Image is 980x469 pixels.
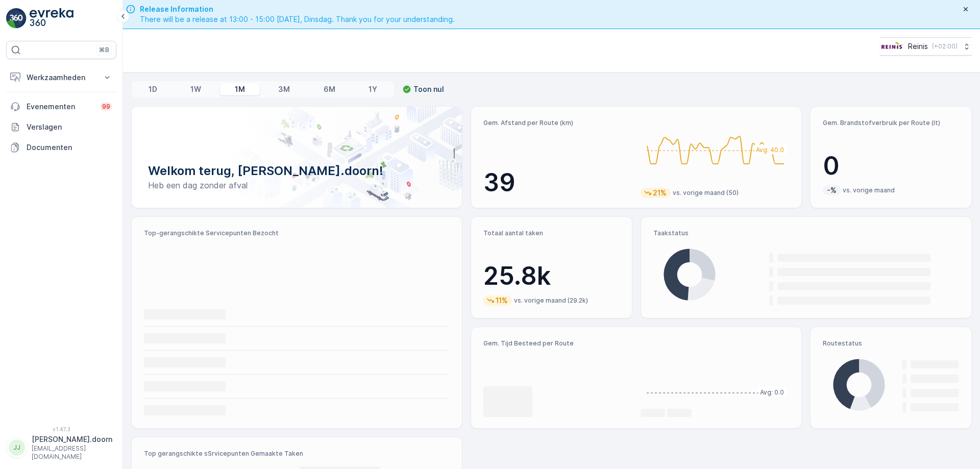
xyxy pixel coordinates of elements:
[144,229,450,237] p: Top-gerangschikte Servicepunten Bezocht
[140,4,455,14] span: Release Information
[27,142,112,153] p: Documenten
[148,163,446,179] p: Welkom terug, [PERSON_NAME].doorn!
[880,37,972,56] button: Reinis(+02:00)
[6,426,116,432] span: v 1.47.3
[190,84,201,94] p: 1W
[880,41,904,52] img: Reinis-Logo-Vrijstaand_Tekengebied-1-copy2_aBO4n7j.png
[673,189,739,197] p: vs. vorige maand (50)
[9,439,25,456] div: JJ
[483,229,620,237] p: Totaal aantal taken
[27,122,112,132] p: Verslagen
[278,84,290,94] p: 3M
[235,84,245,94] p: 1M
[843,186,895,194] p: vs. vorige maand
[102,103,110,111] p: 99
[99,46,109,54] p: ⌘B
[30,8,73,29] img: logo_light-DOdMpM7g.png
[148,179,446,191] p: Heb een dag zonder afval
[369,84,377,94] p: 1Y
[32,434,112,445] p: [PERSON_NAME].doorn
[483,167,632,198] p: 39
[149,84,157,94] p: 1D
[652,188,668,198] p: 21%
[483,261,620,291] p: 25.8k
[6,96,116,117] a: Evenementen99
[6,67,116,88] button: Werkzaamheden
[140,14,455,24] span: There will be a release at 13:00 - 15:00 [DATE], Dinsdag. Thank you for your understanding.
[823,119,959,127] p: Gem. Brandstofverbruik per Route (lt)
[823,339,959,348] p: Routestatus
[6,8,27,29] img: logo
[144,450,450,458] p: Top gerangschikte sSrvicepunten Gemaakte Taken
[514,297,588,305] p: vs. vorige maand (29.2k)
[32,445,112,461] p: [EMAIL_ADDRESS][DOMAIN_NAME]
[653,229,959,237] p: Taakstatus
[483,119,632,127] p: Gem. Afstand per Route (km)
[27,72,96,83] p: Werkzaamheden
[483,339,632,348] p: Gem. Tijd Besteed per Route
[908,41,928,52] p: Reinis
[413,84,444,94] p: Toon nul
[6,434,116,461] button: JJ[PERSON_NAME].doorn[EMAIL_ADDRESS][DOMAIN_NAME]
[932,42,958,51] p: ( +02:00 )
[324,84,335,94] p: 6M
[27,102,94,112] p: Evenementen
[6,137,116,158] a: Documenten
[495,295,509,306] p: 11%
[6,117,116,137] a: Verslagen
[823,151,959,181] p: 0
[826,185,838,195] p: -%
